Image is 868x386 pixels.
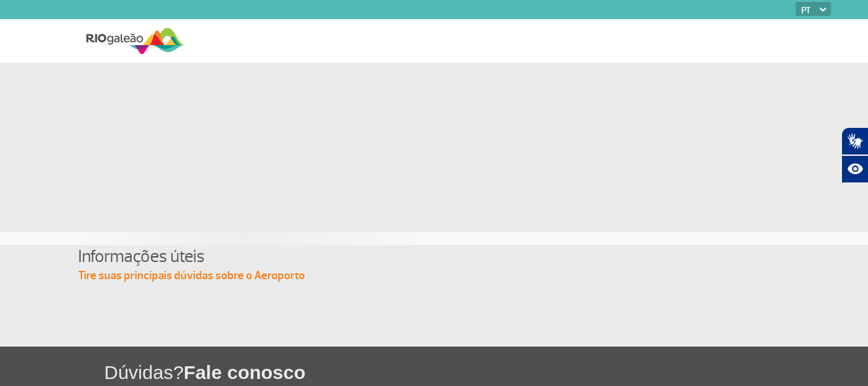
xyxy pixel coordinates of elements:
h1: Dúvidas? [104,359,868,385]
h4: Informações úteis [78,245,790,268]
button: Abrir recursos assistivos. [841,155,868,183]
button: Abrir tradutor de língua de sinais. [841,127,868,155]
p: Tire suas principais dúvidas sobre o Aeroporto [78,268,790,284]
div: Plugin de acessibilidade da Hand Talk. [841,127,868,183]
span: Fale conosco [184,362,306,383]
